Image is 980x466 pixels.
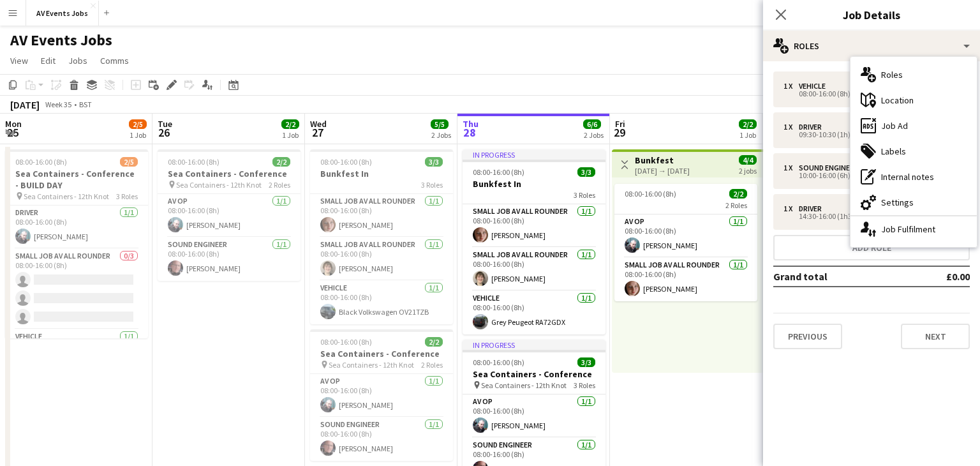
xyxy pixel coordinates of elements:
[783,82,799,91] div: 1 x
[614,184,757,301] app-job-card: 08:00-16:00 (8h)2/22 RolesAV Op1/108:00-16:00 (8h)[PERSON_NAME]Small Job AV All Rounder1/108:00-1...
[799,204,827,213] div: Driver
[3,125,22,140] span: 25
[24,192,109,201] span: Sea Containers - 12th Knot
[773,324,842,349] button: Previous
[310,417,453,461] app-card-role: Sound Engineer1/108:00-16:00 (8h)[PERSON_NAME]
[5,149,148,338] app-job-card: 08:00-16:00 (8h)2/5Sea Containers - Conference - BUILD DAY Sea Containers - 12th Knot3 RolesDrive...
[282,130,299,140] div: 1 Job
[158,194,301,237] app-card-role: AV Op1/108:00-16:00 (8h)[PERSON_NAME]
[799,163,863,172] div: Sound Engineer
[725,200,747,210] span: 2 Roles
[281,119,299,129] span: 2/2
[463,340,605,350] div: In progress
[5,52,33,69] a: View
[15,157,67,167] span: 08:00-16:00 (8h)
[5,249,148,329] app-card-role: Small Job AV All Rounder0/308:00-16:00 (8h)
[42,100,74,109] span: Week 35
[739,165,757,176] div: 2 jobs
[5,206,148,249] app-card-role: Driver1/108:00-16:00 (8h)[PERSON_NAME]
[63,52,93,69] a: Jobs
[463,178,605,190] h3: Bunkfest In
[425,337,443,347] span: 2/2
[574,190,595,200] span: 3 Roles
[473,167,524,177] span: 08:00-16:00 (8h)
[100,55,129,66] span: Comms
[130,130,146,140] div: 1 Job
[463,118,479,130] span: Thu
[320,337,372,347] span: 08:00-16:00 (8h)
[272,157,290,167] span: 2/2
[463,248,605,291] app-card-role: Small Job AV All Rounder1/108:00-16:00 (8h)[PERSON_NAME]
[635,166,690,176] div: [DATE] → [DATE]
[310,118,327,130] span: Wed
[850,113,977,139] div: Job Ad
[615,118,625,130] span: Fri
[320,157,372,167] span: 08:00-16:00 (8h)
[783,172,946,179] div: 10:00-16:00 (6h)
[729,189,747,199] span: 2/2
[783,213,946,220] div: 14:30-16:00 (1h30m)
[583,119,601,129] span: 6/6
[425,157,443,167] span: 3/3
[614,214,757,258] app-card-role: AV Op1/108:00-16:00 (8h)[PERSON_NAME]
[463,204,605,248] app-card-role: Small Job AV All Rounder1/108:00-16:00 (8h)[PERSON_NAME]
[41,55,56,66] span: Edit
[431,119,449,129] span: 5/5
[310,168,453,179] h3: Bunkfest In
[158,149,301,281] app-job-card: 08:00-16:00 (8h)2/2Sea Containers - Conference Sea Containers - 12th Knot2 RolesAV Op1/108:00-16:...
[773,266,909,287] td: Grand total
[783,163,799,172] div: 1 x
[310,149,453,324] app-job-card: 08:00-16:00 (8h)3/3Bunkfest In3 RolesSmall Job AV All Rounder1/108:00-16:00 (8h)[PERSON_NAME]Smal...
[763,31,980,61] div: Roles
[116,192,138,201] span: 3 Roles
[10,55,28,66] span: View
[5,329,148,373] app-card-role: Vehicle1/1
[310,348,453,359] h3: Sea Containers - Conference
[310,329,453,461] div: 08:00-16:00 (8h)2/2Sea Containers - Conference Sea Containers - 12th Knot2 RolesAV Op1/108:00-16:...
[463,149,605,160] div: In progress
[79,100,92,109] div: BST
[850,216,977,242] div: Job Fulfilment
[269,180,290,190] span: 2 Roles
[310,237,453,281] app-card-role: Small Job AV All Rounder1/108:00-16:00 (8h)[PERSON_NAME]
[635,154,690,166] h3: Bunkfest
[850,87,977,113] div: Location
[463,395,605,438] app-card-role: AV Op1/108:00-16:00 (8h)[PERSON_NAME]
[120,157,138,167] span: 2/5
[577,357,595,367] span: 3/3
[577,167,595,177] span: 3/3
[739,119,757,129] span: 2/2
[850,164,977,190] div: Internal notes
[783,132,946,138] div: 09:30-10:30 (1h)
[773,235,970,260] button: Add role
[310,374,453,417] app-card-role: AV Op1/108:00-16:00 (8h)[PERSON_NAME]
[463,368,605,380] h3: Sea Containers - Conference
[431,130,451,140] div: 2 Jobs
[421,180,443,190] span: 3 Roles
[739,155,757,165] span: 4/4
[473,357,524,367] span: 08:00-16:00 (8h)
[614,258,757,301] app-card-role: Small Job AV All Rounder1/108:00-16:00 (8h)[PERSON_NAME]
[5,118,22,130] span: Mon
[763,6,980,23] h3: Job Details
[329,360,414,370] span: Sea Containers - 12th Knot
[739,130,756,140] div: 1 Job
[95,52,134,69] a: Comms
[129,119,147,129] span: 2/5
[481,380,567,390] span: Sea Containers - 12th Knot
[783,204,799,213] div: 1 x
[783,91,946,97] div: 08:00-16:00 (8h)
[10,98,40,111] div: [DATE]
[799,123,827,132] div: Driver
[168,157,219,167] span: 08:00-16:00 (8h)
[574,380,595,390] span: 3 Roles
[158,237,301,281] app-card-role: Sound Engineer1/108:00-16:00 (8h)[PERSON_NAME]
[584,130,604,140] div: 2 Jobs
[613,125,625,140] span: 29
[799,82,831,91] div: Vehicle
[158,118,172,130] span: Tue
[463,291,605,334] app-card-role: Vehicle1/108:00-16:00 (8h)Grey Peugeot RA72GDX
[310,194,453,237] app-card-role: Small Job AV All Rounder1/108:00-16:00 (8h)[PERSON_NAME]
